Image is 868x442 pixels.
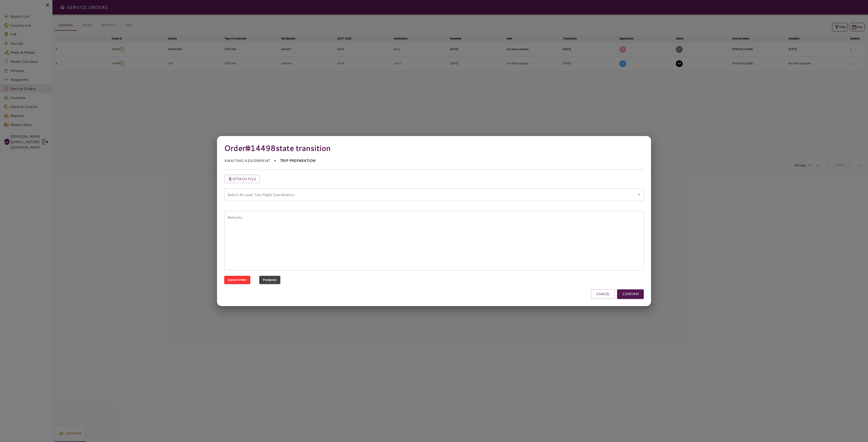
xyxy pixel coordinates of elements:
h4: Order #14498 state transition [224,143,644,153]
button: Postpone [259,276,280,284]
button: CONFIRM [617,289,644,299]
button: Cancel Order [224,276,250,284]
button: CANCEL [591,289,615,299]
button: Open [636,192,642,198]
p: TRIP PREPARATION [280,158,316,164]
p: Attach file [232,176,256,182]
button: Attach file [224,175,260,183]
p: AWAITING ASSIGNMENT [224,158,270,164]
